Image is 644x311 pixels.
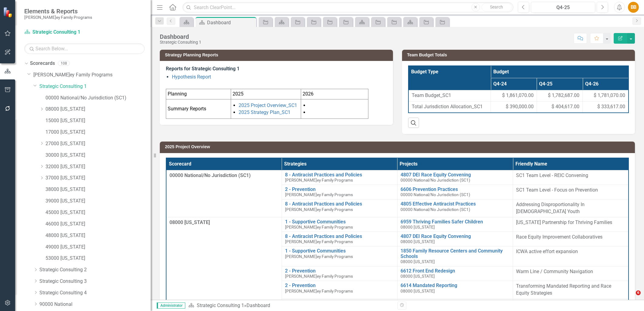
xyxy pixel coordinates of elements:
[490,5,503,9] span: Search
[636,290,641,295] span: 6
[285,239,353,244] span: [PERSON_NAME]ey Family Programs
[285,219,394,225] a: 1 - Supportive Communities
[623,290,638,305] iframe: Intercom live chat
[401,225,435,229] span: 08000 [US_STATE]
[188,302,393,309] div: »
[282,232,397,246] td: Double-Click to Edit Right Click for Context Menu
[45,255,151,262] a: 53000 [US_STATE]
[628,2,639,13] button: BB
[401,239,435,244] span: 08000 [US_STATE]
[407,53,632,57] h3: Team Budget Totals
[169,172,251,178] span: 00000 National/No Jurisdiction (SC1)
[301,89,368,99] td: 2026
[282,185,397,199] td: Double-Click to Edit Right Click for Context Menu
[207,19,255,26] div: Dashboard
[594,92,625,99] span: $ 1,781,070.00
[166,89,231,99] td: Planning
[513,281,629,299] td: Double-Click to Edit
[516,202,585,214] span: Addressing Disproportionality In [DEMOGRAPHIC_DATA] Youth
[285,234,394,239] a: 8 - Antiracist Practices and Policies
[552,103,579,110] span: $ 404,617.00
[285,225,353,229] span: [PERSON_NAME]ey Family Programs
[506,103,534,110] span: $ 390,000.00
[401,187,510,192] a: 6606 Prevention Practices
[481,3,512,12] button: Search
[397,199,513,217] td: Double-Click to Edit Right Click for Context Menu
[401,234,510,239] a: 4807 DEI Race Equity Convening
[516,283,611,296] span: Transforming Mandated Reporting and Race Equity Strategies
[285,172,394,178] a: 8 - Antiracist Practices and Policies
[516,269,593,274] span: Warm Line / Community Navigation
[282,281,397,299] td: Double-Click to Edit Right Click for Context Menu
[282,217,397,232] td: Double-Click to Edit Right Click for Context Menu
[45,221,151,228] a: 46000 [US_STATE]
[513,232,629,246] td: Double-Click to Edit
[401,248,510,259] a: 1850 Family Resource Centers and Community Schools
[531,2,595,13] button: Q4-25
[548,92,579,99] span: $ 1,782,687.00
[45,186,151,193] a: 38000 [US_STATE]
[401,289,435,293] span: 08000 [US_STATE]
[39,266,151,273] a: Strategic Consulting 2
[39,83,151,90] a: Strategic Consulting 1
[45,209,151,216] a: 45000 [US_STATE]
[401,207,470,212] span: 00000 National/No Jurisdiction (SC1)
[45,152,151,159] a: 30000 [US_STATE]
[172,74,211,80] a: Hypothesis Report
[160,40,201,45] div: Strategic Consulting 1
[45,95,151,102] a: 00000 National/No Jurisdiction (SC1)
[397,266,513,281] td: Double-Click to Edit Right Click for Context Menu
[45,129,151,136] a: 17000 [US_STATE]
[513,217,629,232] td: Double-Click to Edit
[516,249,578,254] span: ICWA active effort expansion
[513,185,629,199] td: Double-Click to Edit
[513,199,629,217] td: Double-Click to Edit
[157,303,185,309] span: Administrator
[3,7,14,18] img: ClearPoint Strategy
[45,106,151,113] a: 08000 [US_STATE]
[285,187,394,192] a: 2 - Prevention
[160,33,201,40] div: Dashboard
[33,72,151,79] a: [PERSON_NAME]ey Family Programs
[412,103,488,110] span: Total Jurisdiction Allocation_SC1
[239,109,290,115] a: 2025 Strategy Plan_SC1
[401,219,510,225] a: 6959 Thriving Families Safer Children
[285,289,353,293] span: [PERSON_NAME]ey Family Programs
[282,170,397,185] td: Double-Click to Edit Right Click for Context Menu
[24,15,92,20] small: [PERSON_NAME]ey Family Programs
[282,246,397,266] td: Double-Click to Edit Right Click for Context Menu
[397,217,513,232] td: Double-Click to Edit Right Click for Context Menu
[45,117,151,124] a: 15000 [US_STATE]
[165,53,390,57] h3: Strategy Planning Reports
[45,175,151,182] a: 37000 [US_STATE]
[397,170,513,185] td: Double-Click to Edit Right Click for Context Menu
[397,281,513,299] td: Double-Click to Edit Right Click for Context Menu
[401,178,470,182] span: 00000 National/No Jurisdiction (SC1)
[45,163,151,170] a: 32000 [US_STATE]
[397,246,513,266] td: Double-Click to Edit Right Click for Context Menu
[285,192,353,197] span: [PERSON_NAME]ey Family Programs
[24,29,100,36] a: Strategic Consulting 1
[45,140,151,147] a: 27000 [US_STATE]
[401,283,510,288] a: 6614 Mandated Reporting
[397,232,513,246] td: Double-Click to Edit Right Click for Context Menu
[401,192,470,197] span: 00000 National/No Jurisdiction (SC1)
[516,172,588,178] span: SC1 Team Level - REIC Convening
[401,268,510,274] a: 6612 Front End Redesign
[285,283,394,288] a: 2 - Prevention
[285,268,394,274] a: 2 - Prevention
[285,178,353,182] span: [PERSON_NAME]ey Family Programs
[502,92,534,99] span: $ 1,861,070.00
[401,274,435,279] span: 08000 [US_STATE]
[401,201,510,207] a: 4805 Effective Antiracist Practices
[45,198,151,205] a: 39000 [US_STATE]
[169,219,210,225] span: 08000 [US_STATE]
[285,207,353,212] span: [PERSON_NAME]ey Family Programs
[183,2,513,13] input: Search ClearPoint...
[533,4,593,11] div: Q4-25
[39,301,151,308] a: 90000 National
[239,102,297,108] a: 2025 Project Overview_SC1
[513,266,629,281] td: Double-Click to Edit
[247,303,270,308] div: Dashboard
